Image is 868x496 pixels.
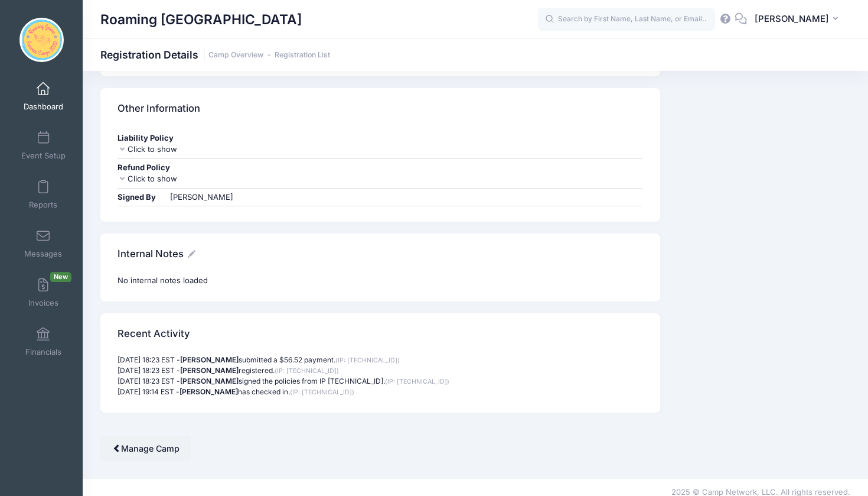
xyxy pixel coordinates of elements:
[118,237,195,271] h4: Internal Notes
[118,275,642,287] div: No internal notes loaded
[290,388,354,396] span: (IP: [TECHNICAL_ID])
[118,376,642,387] p: [DATE] 18:23 EST - signed the policies from IP [TECHNICAL_ID].
[100,48,330,61] h1: Registration Details
[538,8,715,31] input: Search by First Name, Last Name, or Email...
[21,151,66,161] span: Event Setup
[118,192,168,203] div: Signed By
[118,173,642,185] div: Click to show
[19,18,64,62] img: Roaming Gnome Theatre
[15,174,71,215] a: Reports
[180,377,239,385] strong: [PERSON_NAME]
[118,132,642,144] div: Liability Policy
[15,76,71,117] a: Dashboard
[29,200,57,210] span: Reports
[180,366,239,375] strong: [PERSON_NAME]
[15,321,71,362] a: Financials
[275,367,339,375] span: (IP: [TECHNICAL_ID])
[15,272,71,313] a: InvoicesNew
[208,51,263,60] a: Camp Overview
[335,356,400,364] span: (IP: [TECHNICAL_ID])
[385,378,449,385] span: (IP: [TECHNICAL_ID])
[755,12,829,25] span: [PERSON_NAME]
[24,249,62,259] span: Messages
[24,102,63,112] span: Dashboard
[118,162,642,174] div: Refund Policy
[50,272,71,282] span: New
[118,355,642,365] p: [DATE] 18:23 EST - submitted a $56.52 payment.
[118,387,642,397] p: [DATE] 19:14 EST - has checked in.
[180,355,239,364] strong: [PERSON_NAME]
[15,223,71,264] a: Messages
[118,365,642,376] p: [DATE] 18:23 EST - registered.
[180,387,238,396] strong: [PERSON_NAME]
[170,192,233,203] div: [PERSON_NAME]
[747,6,850,33] button: [PERSON_NAME]
[28,298,58,308] span: Invoices
[118,92,200,125] h4: Other Information
[25,347,61,357] span: Financials
[15,125,71,166] a: Event Setup
[275,51,330,60] a: Registration List
[118,144,642,155] div: Click to show
[118,317,190,351] h4: Recent Activity
[100,6,302,33] h1: Roaming [GEOGRAPHIC_DATA]
[100,436,191,461] a: Manage Camp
